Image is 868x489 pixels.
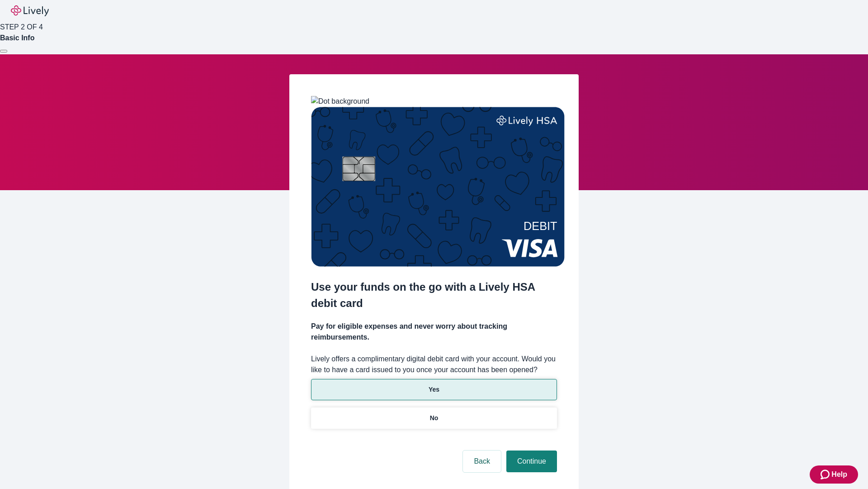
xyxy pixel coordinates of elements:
[311,379,557,400] button: Yes
[311,354,557,375] label: Lively offers a complimentary digital debit card with your account. Would you like to have a card...
[311,407,557,429] button: No
[506,451,557,472] button: Continue
[463,451,501,472] button: Back
[311,279,557,312] h2: Use your funds on the go with a Lively HSA debit card
[831,469,847,480] span: Help
[311,96,369,107] img: Dot background
[311,107,565,267] img: Debit card
[810,465,858,484] button: Zendesk support iconHelp
[430,413,439,423] p: No
[11,5,49,16] img: Lively
[429,385,439,394] p: Yes
[821,469,831,480] svg: Zendesk support icon
[311,321,557,343] h4: Pay for eligible expenses and never worry about tracking reimbursements.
